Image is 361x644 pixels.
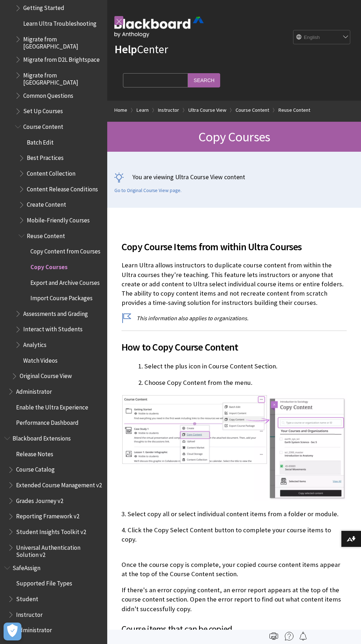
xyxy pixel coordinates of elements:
span: Course Catalog [16,464,55,473]
span: Administrator [16,624,52,634]
span: Instructor [16,609,43,618]
span: Create Content [27,199,66,208]
span: Blackboard Extensions [13,432,71,442]
span: Export and Archive Courses [30,277,100,286]
input: Search [188,73,220,87]
span: Release Notes [16,448,53,458]
span: Reporting Framework v2 [16,510,79,520]
select: Site Language Selector [293,30,351,45]
p: You are viewing Ultra Course View content [114,172,354,181]
span: Administrator [16,386,52,395]
span: Content Collection [27,167,75,177]
button: Open Preferences [4,623,21,640]
span: Enable the Ultra Experience [16,401,88,411]
img: Follow this page [299,632,307,640]
span: Copy Courses [198,129,270,145]
span: Copy Course Items from within Ultra Courses [122,239,347,254]
a: Learn [137,106,149,115]
span: Original Course View [20,370,72,380]
span: Student Insights Toolkit v2 [16,526,86,535]
a: Home [114,106,127,115]
img: More help [285,632,293,640]
nav: Book outline for Blackboard SafeAssign [4,562,103,636]
p: 4. Click the Copy Select Content button to complete your course items to copy. [122,525,347,554]
span: Best Practices [27,152,64,162]
span: Learn Ultra Troubleshooting [23,17,97,27]
nav: Book outline for Blackboard Extensions [4,432,103,558]
p: If there's an error copying content, an error report appears at the top of the course content sec... [122,585,347,614]
a: Course Content [236,106,269,115]
span: SafeAssign [13,562,40,572]
span: Supported File Types [16,578,72,587]
a: Reuse Content [278,106,310,115]
span: How to Copy Course Content [122,339,347,354]
img: Print [269,632,278,640]
span: Migrate from D2L Brightspace [23,54,100,63]
span: Reuse Content [27,230,65,240]
span: Copy Content from Courses [30,245,100,255]
p: Choose Copy Content from the menu. [144,378,347,387]
p: Once the course copy is complete, your copied course content items appear at the top of the Cours... [122,560,347,579]
span: Content Release Conditions [27,183,98,193]
span: Mobile-Friendly Courses [27,214,90,224]
span: Interact with Students [23,323,83,333]
p: Learn Ultra allows instructors to duplicate course content from within the Ultra courses they're ... [122,261,347,307]
strong: Help [114,42,137,56]
span: Performance Dashboard [16,417,79,427]
a: Ultra Course View [188,106,226,115]
span: Migrate from [GEOGRAPHIC_DATA] [23,69,102,86]
a: HelpCenter [114,42,168,56]
p: Select the plus icon in Course Content Section. [144,362,347,371]
span: Set Up Courses [23,105,63,115]
span: Grades Journey v2 [16,495,63,504]
img: Blackboard by Anthology [114,17,204,37]
span: Analytics [23,339,46,348]
span: Batch Edit [27,136,54,146]
span: Student [16,593,38,603]
span: Import Course Packages [30,292,93,302]
a: Instructor [158,106,179,115]
span: Getting Started [23,2,64,12]
span: Watch Videos [23,354,58,364]
span: Migrate from [GEOGRAPHIC_DATA] [23,33,102,50]
span: Extended Course Management v2 [16,479,102,489]
span: Course Content [23,121,63,130]
p: This information also applies to organizations. [122,314,347,322]
h3: Course items that can be copied [122,623,347,636]
p: 3. Select copy all or select individual content items from a folder or module. [122,509,347,519]
a: Go to Original Course View page. [114,187,182,194]
span: Universal Authentication Solution v2 [16,542,102,558]
span: Copy Courses [30,261,68,271]
span: Assessments and Grading [23,308,88,317]
span: Common Questions [23,90,73,99]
